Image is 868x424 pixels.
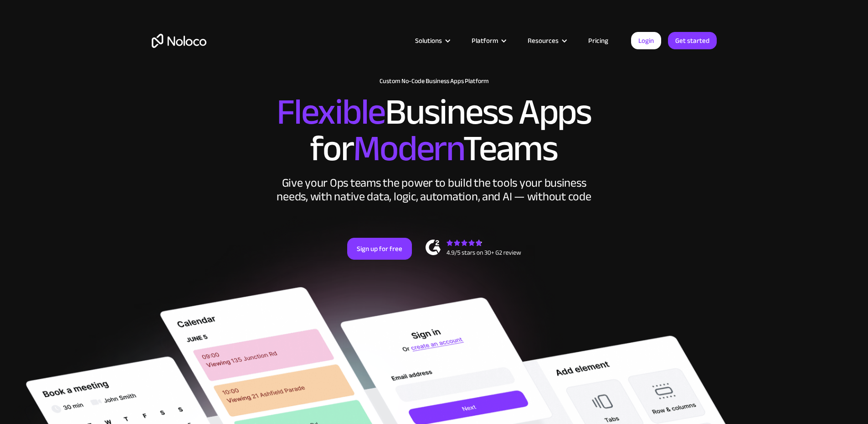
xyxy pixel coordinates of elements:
h2: Business Apps for Teams [152,94,717,167]
a: Pricing [577,35,620,47]
div: Platform [460,35,516,47]
div: Solutions [404,35,460,47]
a: Login [631,32,661,49]
span: Flexible [277,78,385,146]
div: Give your Ops teams the power to build the tools your business needs, with native data, logic, au... [275,176,594,204]
a: home [152,34,206,48]
div: Platform [472,35,498,47]
div: Resources [516,35,577,47]
span: Modern [353,115,463,183]
div: Solutions [415,35,442,47]
div: Resources [528,35,559,47]
a: Sign up for free [347,238,412,260]
a: Get started [668,32,717,49]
